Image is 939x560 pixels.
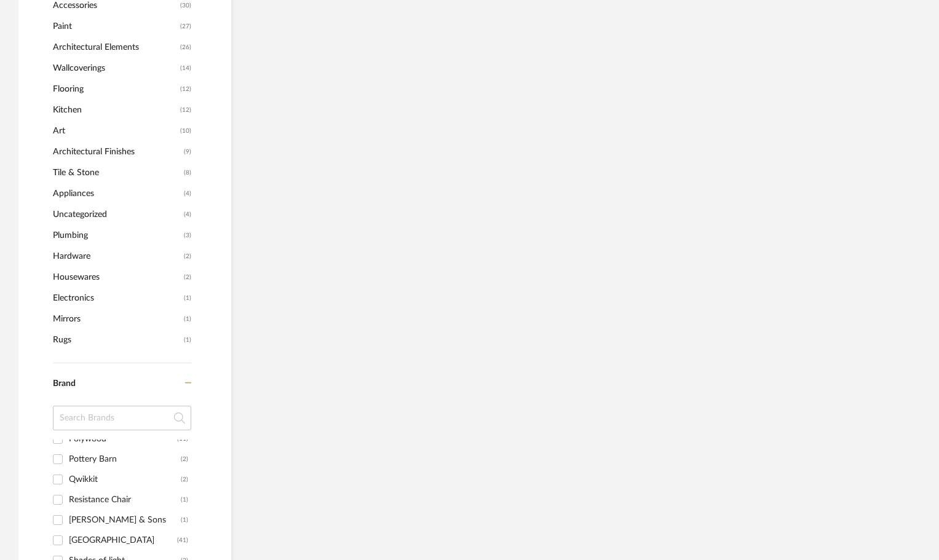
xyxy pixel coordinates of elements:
[184,142,191,162] span: (9)
[53,79,177,100] span: Flooring
[184,163,191,183] span: (8)
[184,226,191,245] span: (3)
[184,309,191,329] span: (1)
[53,406,191,430] input: Search Brands
[53,267,181,288] span: Housewares
[180,121,191,141] span: (10)
[181,449,188,469] div: (2)
[53,37,177,58] span: Architectural Elements
[53,183,181,204] span: Appliances
[184,246,191,266] span: (2)
[69,470,181,489] div: Qwikkit
[184,330,191,350] span: (1)
[180,37,191,57] span: (26)
[184,205,191,224] span: (4)
[53,100,177,120] span: Kitchen
[69,510,181,530] div: [PERSON_NAME] & Sons
[53,58,177,79] span: Wallcoverings
[53,329,181,350] span: Rugs
[180,58,191,78] span: (14)
[184,184,191,203] span: (4)
[53,141,181,162] span: Architectural Finishes
[181,470,188,489] div: (2)
[69,449,181,469] div: Pottery Barn
[180,17,191,36] span: (27)
[180,79,191,99] span: (12)
[53,225,181,246] span: Plumbing
[184,288,191,308] span: (1)
[53,162,181,183] span: Tile & Stone
[184,267,191,287] span: (2)
[180,100,191,120] span: (12)
[53,309,181,329] span: Mirrors
[53,288,181,309] span: Electronics
[53,204,181,225] span: Uncategorized
[69,530,177,550] div: [GEOGRAPHIC_DATA]
[53,120,177,141] span: Art
[177,530,188,550] div: (41)
[69,490,181,510] div: Resistance Chair
[53,16,177,37] span: Paint
[181,510,188,530] div: (1)
[53,246,181,267] span: Hardware
[181,490,188,510] div: (1)
[53,379,76,388] span: Brand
